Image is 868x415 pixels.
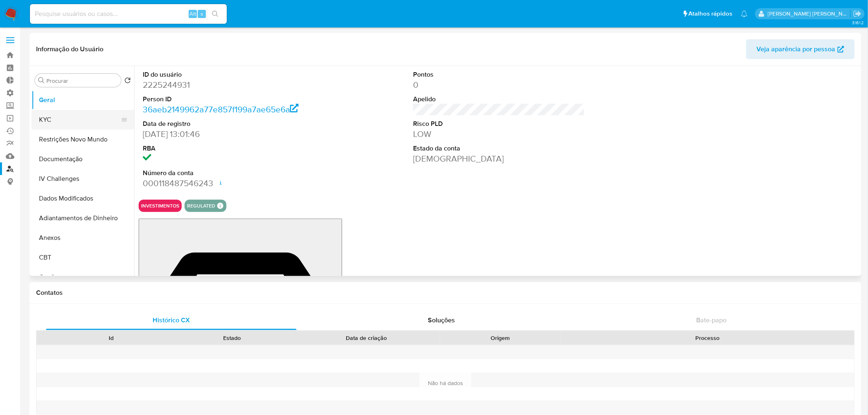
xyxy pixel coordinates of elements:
a: 36aeb2149962a77e857f199a7ae65e6a [143,103,299,115]
dt: Apelido [413,95,585,104]
span: Alt [190,10,196,18]
dt: Estado da conta [413,144,585,153]
button: Anexos [32,228,134,248]
button: CBT [32,248,134,267]
span: s [201,10,203,18]
div: Data de criação [298,334,434,342]
dd: LOW [413,128,585,140]
span: Atalhos rápidos [689,9,733,18]
a: Notificações [741,10,748,17]
p: sabrina.lima@mercadopago.com.br [768,10,851,18]
dt: ID do usuário [143,70,315,79]
span: Bate-papo [697,315,727,325]
span: Histórico CX [153,315,190,325]
dd: 000118487546243 [143,178,315,189]
span: Veja aparência por pessoa [757,39,836,59]
button: Restrições Novo Mundo [32,130,134,149]
button: KYC [32,110,128,130]
dd: 0 [413,79,585,91]
div: Id [57,334,166,342]
input: Procurar [46,77,118,84]
dt: RBA [143,144,315,153]
input: Pesquise usuários ou casos... [30,9,227,19]
button: search-icon [207,8,224,20]
a: Sair [853,9,862,18]
dt: Risco PLD [413,119,585,128]
dd: [DEMOGRAPHIC_DATA] [413,153,585,164]
button: IV Challenges [32,169,134,189]
div: Origem [446,334,555,342]
dt: Pontos [413,70,585,79]
button: Adiantamentos de Dinheiro [32,208,134,228]
h1: Contatos [36,289,855,297]
button: Dados Modificados [32,189,134,208]
dt: Número da conta [143,169,315,178]
dt: Person ID [143,95,315,104]
div: Processo [566,334,849,342]
button: Geral [32,90,134,110]
h1: Informação do Usuário [36,45,103,53]
button: Veja aparência por pessoa [746,39,855,59]
dt: Data de registro [143,119,315,128]
dd: 2225244931 [143,79,315,91]
button: Cartões [32,267,134,287]
button: Retornar ao pedido padrão [124,77,131,86]
button: Procurar [38,77,45,84]
button: Documentação [32,149,134,169]
dd: [DATE] 13:01:46 [143,128,315,140]
div: Estado [177,334,286,342]
span: Soluções [428,315,455,325]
